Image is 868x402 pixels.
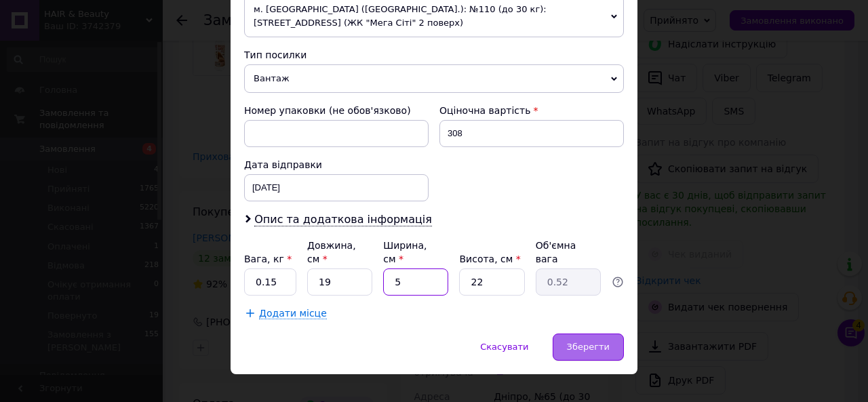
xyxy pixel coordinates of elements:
span: Скасувати [480,342,528,352]
span: Тип посилки [244,49,307,60]
label: Довжина, см [307,240,356,264]
label: Висота, см [459,254,520,264]
div: Об'ємна вага [536,239,601,266]
div: Номер упаковки (не обов'язково) [244,104,429,117]
div: Оціночна вартість [439,104,624,117]
label: Вага, кг [244,254,292,264]
span: Зберегти [567,342,610,352]
div: Дата відправки [244,158,429,172]
span: Додати місце [259,308,327,319]
label: Ширина, см [383,240,427,264]
span: Опис та додаткова інформація [254,213,432,226]
span: Вантаж [244,64,624,93]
